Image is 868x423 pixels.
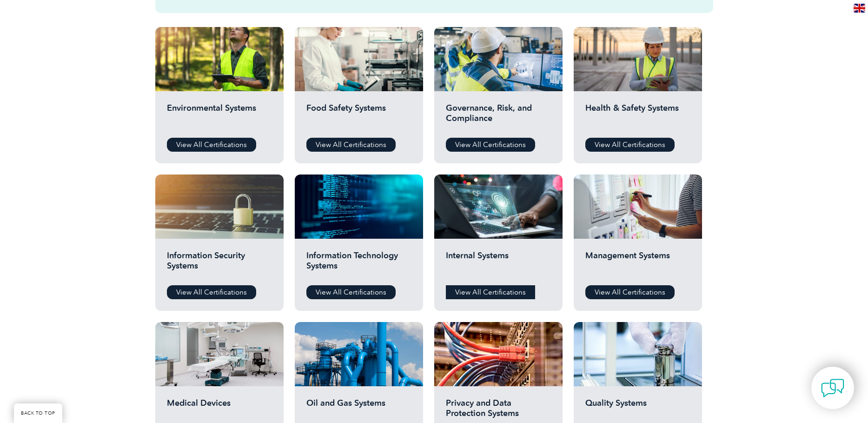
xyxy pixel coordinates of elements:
[167,250,272,278] h2: Information Security Systems
[585,285,675,299] a: View All Certifications
[821,376,844,400] img: contact-chat.png
[446,138,535,152] a: View All Certifications
[167,138,256,152] a: View All Certifications
[446,285,535,299] a: View All Certifications
[585,103,690,131] h2: Health & Safety Systems
[306,285,396,299] a: View All Certifications
[446,250,551,278] h2: Internal Systems
[585,250,690,278] h2: Management Systems
[585,138,675,152] a: View All Certifications
[14,403,62,423] a: BACK TO TOP
[306,138,396,152] a: View All Certifications
[167,285,256,299] a: View All Certifications
[446,103,551,131] h2: Governance, Risk, and Compliance
[306,250,411,278] h2: Information Technology Systems
[854,4,865,13] img: en
[167,103,272,131] h2: Environmental Systems
[306,103,411,131] h2: Food Safety Systems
